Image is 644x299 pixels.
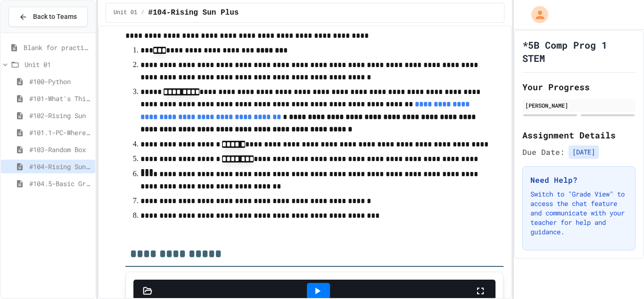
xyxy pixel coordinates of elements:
[24,43,91,52] span: Blank for practice
[114,9,137,17] span: Unit 01
[25,60,91,69] span: Unit 01
[522,80,636,94] h2: Your Progress
[522,146,565,158] span: Due Date:
[530,189,627,237] p: Switch to "Grade View" to access the chat feature and communicate with your teacher for help and ...
[148,7,239,18] span: #104-Rising Sun Plus
[522,128,636,142] h2: Assignment Details
[29,128,91,137] span: #101.1-PC-Where am I?
[525,101,633,110] div: [PERSON_NAME]
[33,12,77,22] span: Back to Teams
[29,111,91,120] span: #102-Rising Sun
[29,179,91,188] span: #104.5-Basic Graphics Review
[530,174,627,186] h3: Need Help?
[29,77,91,86] span: #100-Python
[569,145,599,159] span: [DATE]
[29,145,91,154] span: #103-Random Box
[8,7,88,27] button: Back to Teams
[29,162,91,171] span: #104-Rising Sun Plus
[521,4,551,26] div: My Account
[29,94,91,103] span: #101-What's This ??
[141,9,144,17] span: /
[522,38,636,65] h1: *5B Comp Prog 1 STEM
